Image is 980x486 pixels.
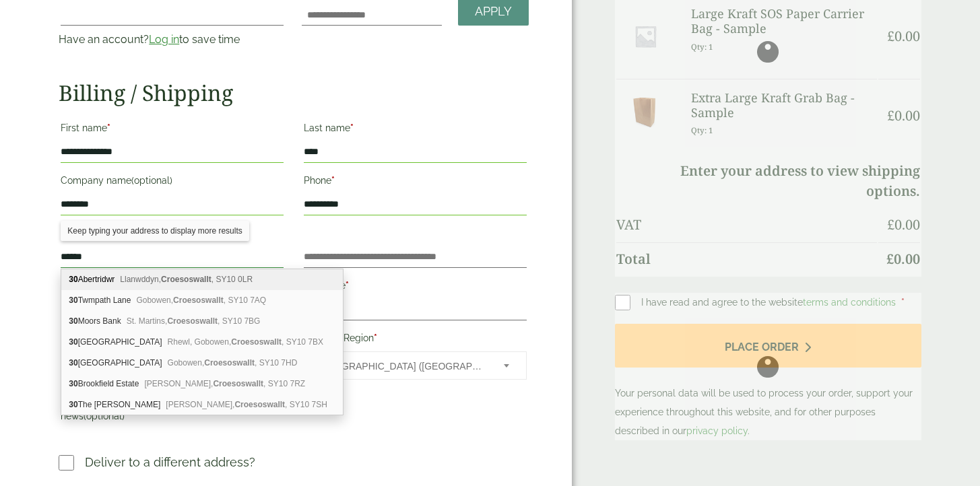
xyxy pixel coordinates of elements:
abbr: required [107,123,110,133]
b: Croesoswallt [167,316,218,326]
div: 30 Abertridwr [61,269,343,290]
abbr: required [350,123,354,133]
abbr: required [374,333,377,343]
b: 30 [69,275,77,284]
b: 30 [69,400,77,409]
b: 30 [69,296,77,305]
span: (optional) [84,411,125,421]
a: Log in [149,33,179,46]
h2: Billing / Shipping [59,80,528,106]
b: Croesoswallt [231,337,282,347]
abbr: required [331,175,335,186]
label: Phone [304,171,527,194]
label: Postcode [304,276,527,299]
b: Croesoswallt [213,379,263,388]
span: Gobowen, , SY10 7AQ [136,296,266,305]
label: Country/Region [304,328,527,351]
b: Croesoswallt [173,296,224,305]
span: Gobowen, , SY10 7HD [168,358,298,368]
span: Apply [475,4,512,19]
b: Croesoswallt [204,358,255,368]
span: St. Martins, , SY10 7BG [127,316,261,326]
b: Croesoswallt [161,275,211,284]
b: 30 [69,358,77,368]
abbr: required [346,280,349,291]
div: 30 Meadowbrook Court Twmpath Lane [61,353,343,374]
b: 30 [69,316,77,326]
div: 30 Moors Bank [61,311,343,332]
div: 30 The Meads [61,394,343,415]
label: Last name [304,118,527,141]
div: Keep typing your address to display more results [61,221,249,241]
b: 30 [69,379,77,388]
p: Have an account? to save time [59,32,286,48]
p: Deliver to a different address? [85,453,255,471]
div: 30 Twmpath Lane [61,290,343,311]
span: Rhewl, Gobowen, , SY10 7BX [168,337,323,347]
div: 30 Perry Road [61,332,343,353]
span: [PERSON_NAME], , SY10 7RZ [144,379,305,388]
span: (optional) [131,175,172,186]
label: First name [61,118,284,141]
span: Country/Region [304,351,527,380]
span: [PERSON_NAME], , SY10 7SH [166,400,327,409]
span: Llanwddyn, , SY10 0LR [120,275,253,284]
div: 30 Brookfield Estate [61,374,343,394]
b: 30 [69,337,77,347]
b: Croesoswallt [234,400,285,409]
label: Company name [61,171,284,194]
span: United Kingdom (UK) [318,352,486,380]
